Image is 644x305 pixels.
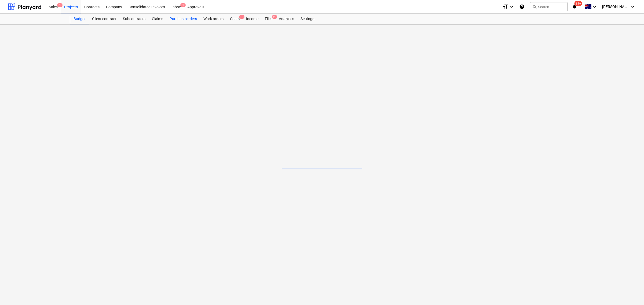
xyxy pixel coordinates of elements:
[89,14,120,24] a: Client contract
[149,14,166,24] a: Claims
[276,14,297,24] a: Analytics
[297,14,317,24] a: Settings
[530,2,568,11] button: Search
[630,3,636,10] i: keyboard_arrow_down
[120,14,149,24] a: Subcontracts
[57,3,63,7] span: 1
[532,5,537,9] span: search
[239,15,244,19] span: 1
[602,5,629,9] span: [PERSON_NAME]
[166,14,200,24] a: Purchase orders
[227,14,243,24] a: Costs1
[508,3,515,10] i: keyboard_arrow_down
[572,3,577,10] i: notifications
[227,14,243,24] div: Costs
[262,14,276,24] a: Files9+
[200,14,227,24] a: Work orders
[591,3,598,10] i: keyboard_arrow_down
[272,15,277,19] span: 9+
[180,3,186,7] span: 1
[502,3,508,10] i: format_size
[262,14,276,24] div: Files
[575,1,582,6] span: 99+
[519,3,525,10] i: Knowledge base
[70,14,89,24] a: Budget
[243,14,262,24] a: Income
